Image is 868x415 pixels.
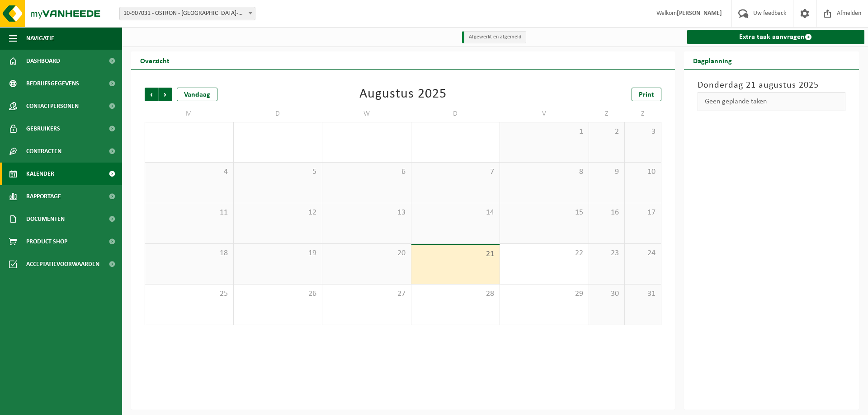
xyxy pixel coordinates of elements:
span: 3 [629,127,656,137]
h2: Overzicht [131,51,179,69]
span: Vorige [145,88,158,101]
span: 4 [150,167,229,177]
span: 6 [327,167,406,177]
a: Print [632,88,661,101]
div: Augustus 2025 [359,88,447,101]
span: 2 [594,127,620,137]
a: Extra taak aanvragen [687,30,865,44]
span: 24 [629,248,656,258]
span: 12 [238,208,318,218]
li: Afgewerkt en afgemeld [462,31,526,43]
span: 25 [150,289,229,299]
span: 28 [416,289,495,299]
strong: [PERSON_NAME] [677,10,722,17]
span: Navigatie [26,27,54,50]
span: 9 [594,167,620,177]
span: Rapportage [26,185,61,208]
span: Product Shop [26,230,67,253]
td: D [234,106,323,122]
span: 21 [416,249,495,259]
td: M [145,106,234,122]
td: W [322,106,411,122]
span: 30 [594,289,620,299]
div: Vandaag [177,88,217,101]
span: Gebruikers [26,117,60,140]
span: 31 [629,289,656,299]
span: 27 [327,289,406,299]
span: 11 [150,208,229,218]
span: 16 [594,208,620,218]
span: 1 [505,127,584,137]
span: 20 [327,248,406,258]
span: Contracten [26,140,61,163]
span: 22 [505,248,584,258]
span: 10-907031 - OSTRON - SINT-DENIJS-WESTREM [119,7,255,20]
span: Contactpersonen [26,95,79,117]
span: Print [639,91,654,98]
span: 10 [629,167,656,177]
span: Bedrijfsgegevens [26,72,79,95]
td: D [411,106,500,122]
span: 29 [505,289,584,299]
span: Documenten [26,208,65,230]
span: 18 [150,248,229,258]
span: Acceptatievoorwaarden [26,253,99,275]
span: 14 [416,208,495,218]
span: 8 [505,167,584,177]
td: V [500,106,589,122]
span: 5 [238,167,318,177]
span: 13 [327,208,406,218]
h3: Donderdag 21 augustus 2025 [698,79,846,92]
span: 23 [594,248,620,258]
span: 15 [505,208,584,218]
span: 26 [238,289,318,299]
span: 17 [629,208,656,218]
div: Geen geplande taken [698,92,846,111]
span: 10-907031 - OSTRON - SINT-DENIJS-WESTREM [120,7,255,20]
h2: Dagplanning [684,51,741,69]
span: Kalender [26,163,54,185]
span: 19 [238,248,318,258]
span: 7 [416,167,495,177]
td: Z [589,106,625,122]
td: Z [625,106,661,122]
span: Dashboard [26,50,60,72]
span: Volgende [159,88,172,101]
